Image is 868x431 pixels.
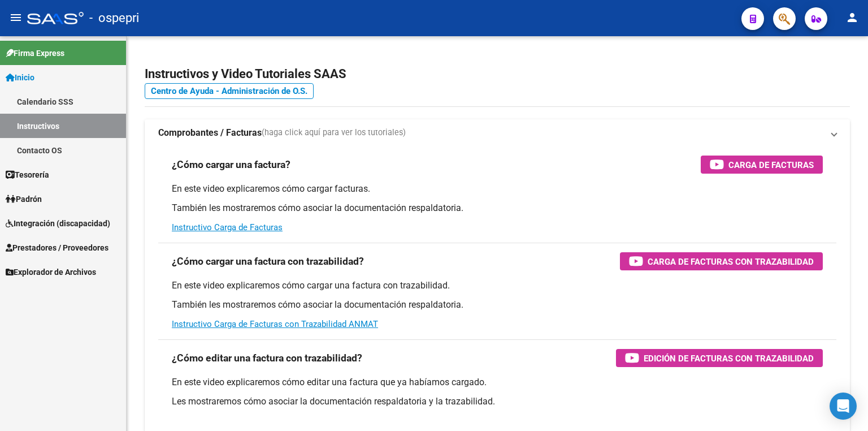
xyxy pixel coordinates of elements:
[172,395,823,408] p: Les mostraremos cómo asociar la documentación respaldatoria y la trazabilidad.
[644,351,814,365] span: Edición de Facturas con Trazabilidad
[262,127,406,139] span: (haga click aquí para ver los tutoriales)
[620,252,823,270] button: Carga de Facturas con Trazabilidad
[158,127,262,139] strong: Comprobantes / Facturas
[172,253,364,269] h3: ¿Cómo cargar una factura con trazabilidad?
[172,299,823,311] p: También les mostraremos cómo asociar la documentación respaldatoria.
[172,183,823,195] p: En este video explicaremos cómo cargar facturas.
[172,376,823,389] p: En este video explicaremos cómo editar una factura que ya habíamos cargado.
[6,47,64,59] span: Firma Express
[172,157,290,173] h3: ¿Cómo cargar una factura?
[9,11,23,24] mat-icon: menu
[172,319,378,329] a: Instructivo Carga de Facturas con Trazabilidad ANMAT
[145,119,850,146] mat-expansion-panel-header: Comprobantes / Facturas(haga click aquí para ver los tutoriales)
[728,158,814,172] span: Carga de Facturas
[172,279,823,292] p: En este video explicaremos cómo cargar una factura con trazabilidad.
[6,217,110,230] span: Integración (discapacidad)
[89,6,139,31] span: - ospepri
[145,63,850,85] h2: Instructivos y Video Tutoriales SAAS
[701,156,823,174] button: Carga de Facturas
[830,393,857,420] div: Open Intercom Messenger
[172,350,362,366] h3: ¿Cómo editar una factura con trazabilidad?
[845,11,859,24] mat-icon: person
[145,83,314,99] a: Centro de Ayuda - Administración de O.S.
[172,202,823,214] p: También les mostraremos cómo asociar la documentación respaldatoria.
[6,193,42,205] span: Padrón
[172,222,283,232] a: Instructivo Carga de Facturas
[616,349,823,367] button: Edición de Facturas con Trazabilidad
[6,169,49,181] span: Tesorería
[6,266,96,278] span: Explorador de Archivos
[6,71,34,84] span: Inicio
[6,242,108,254] span: Prestadores / Proveedores
[648,255,814,269] span: Carga de Facturas con Trazabilidad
